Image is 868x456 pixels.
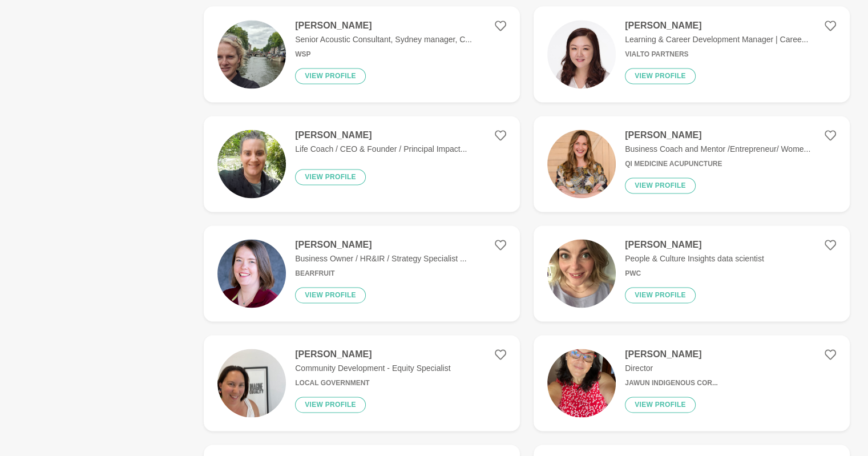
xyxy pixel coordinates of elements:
h6: PwC [625,269,764,278]
button: View profile [295,68,366,84]
img: 0345270bdc8e03949dfc510aa8d8db57f370cf80-2316x3088.jpg [547,349,616,417]
h4: [PERSON_NAME] [295,349,450,360]
a: [PERSON_NAME]Life Coach / CEO & Founder / Principal Impact...View profile [204,116,520,212]
h4: [PERSON_NAME] [295,20,472,31]
p: Senior Acoustic Consultant, Sydney manager, C... [295,34,472,46]
button: View profile [625,397,696,413]
p: Business Owner / HR&IR / Strategy Specialist ... [295,253,466,265]
button: View profile [295,287,366,303]
h6: Bearfruit [295,269,466,278]
p: People & Culture Insights data scientist [625,253,764,265]
a: [PERSON_NAME]Community Development - Equity SpecialistLocal GovernmentView profile [204,335,520,431]
p: Life Coach / CEO & Founder / Principal Impact... [295,143,467,155]
a: [PERSON_NAME]Business Owner / HR&IR / Strategy Specialist ...BearfruitView profile [204,225,520,321]
a: [PERSON_NAME]Learning & Career Development Manager | Caree...Vialto PartnersView profile [534,6,850,102]
a: [PERSON_NAME]People & Culture Insights data scientistPwCView profile [534,225,850,321]
h4: [PERSON_NAME] [625,130,810,141]
button: View profile [295,169,366,185]
img: ac5f7d99ca64b28a322b0841bfc2eda53f1b179c-640x480.jpg [217,349,286,417]
button: View profile [625,287,696,303]
h6: WSP [295,50,472,59]
h4: [PERSON_NAME] [625,349,718,360]
p: Community Development - Equity Specialist [295,362,450,374]
a: [PERSON_NAME]DirectorJawun Indigenous Cor...View profile [534,335,850,431]
img: 116d8520ba0bdebe23c945d8eeb541c86d62ce99-800x800.jpg [547,20,616,88]
h4: [PERSON_NAME] [295,130,467,141]
h4: [PERSON_NAME] [625,239,764,251]
h6: Qi Medicine Acupuncture [625,160,810,168]
p: Business Coach and Mentor /Entrepreneur/ Wome... [625,143,810,155]
img: a867023be7c8587807785d4c92bbe95fe79099bb-2320x3088.jpg [547,239,616,308]
img: dbc87f92b022160b91b50b4cd70f5756d85d58ce-1656x2208.jpg [217,130,286,198]
button: View profile [625,177,696,193]
h4: [PERSON_NAME] [295,239,466,251]
button: View profile [625,68,696,84]
h6: Vialto Partners [625,50,808,59]
a: [PERSON_NAME]Business Coach and Mentor /Entrepreneur/ Wome...Qi Medicine AcupunctureView profile [534,116,850,212]
img: 5930dc5e747311e101d552d9d4c780a562b24b84-998x1500.jpg [547,130,616,198]
button: View profile [295,397,366,413]
h6: Local Government [295,379,450,388]
a: [PERSON_NAME]Senior Acoustic Consultant, Sydney manager, C...WSPView profile [204,6,520,102]
h4: [PERSON_NAME] [625,20,808,31]
p: Director [625,362,718,374]
img: 53eecda49b44b0fa5c7e4658e3c88a9a3d7fca2b-3264x2448.jpg [217,20,286,88]
img: dd163058a1fda4f3270fd1e9d5460f5030d2ec92-3022x3600.jpg [217,239,286,308]
h6: Jawun Indigenous Cor... [625,379,718,388]
p: Learning & Career Development Manager | Caree... [625,34,808,46]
